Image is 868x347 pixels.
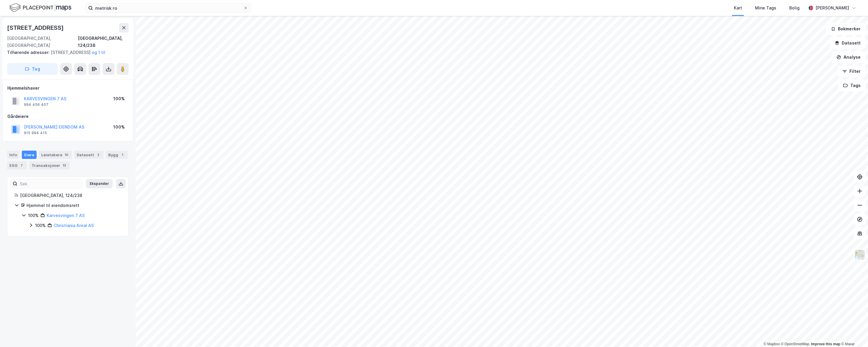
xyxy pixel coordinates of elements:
[839,319,868,347] iframe: Chat Widget
[7,50,51,55] span: Tilhørende adresser:
[106,151,128,159] div: Bygg
[7,85,128,92] div: Hjemmelshaver
[95,152,101,158] div: 2
[54,223,94,228] a: Christiania Areal AS
[35,222,46,229] div: 100%
[764,342,780,346] a: Mapbox
[7,161,27,170] div: ESG
[39,151,72,159] div: Leietakere
[63,152,70,158] div: 10
[7,49,124,56] div: [STREET_ADDRESS]
[755,4,776,11] div: Mine Tags
[7,113,128,120] div: Gårdeiere
[854,249,865,260] img: Z
[811,342,840,346] a: Improve this map
[78,35,129,49] div: [GEOGRAPHIC_DATA], 124/238
[816,4,849,11] div: [PERSON_NAME]
[17,179,82,188] input: Søk
[113,124,125,131] div: 100%
[831,51,866,63] button: Analyse
[86,179,113,188] button: Ekspander
[47,213,85,218] a: Karvesvingen 7 AS
[93,4,243,12] input: Søk på adresse, matrikkel, gårdeiere, leietakere eller personer
[789,4,800,11] div: Bolig
[19,162,24,168] div: 7
[826,23,866,35] button: Bokmerker
[119,152,125,158] div: 1
[28,212,39,219] div: 100%
[113,95,125,102] div: 100%
[22,151,37,159] div: Eiere
[7,35,78,49] div: [GEOGRAPHIC_DATA], [GEOGRAPHIC_DATA]
[27,202,121,209] div: Hjemmel til eiendomsrett
[7,23,65,32] div: [STREET_ADDRESS]
[29,161,70,170] div: Transaksjoner
[7,151,19,159] div: Info
[9,3,71,13] img: logo.f888ab2527a4732fd821a326f86c7f29.svg
[24,131,47,135] div: 915 994 415
[20,192,121,199] div: [GEOGRAPHIC_DATA], 124/238
[61,162,67,168] div: 13
[24,102,48,107] div: 994 456 407
[781,342,810,346] a: OpenStreetMap
[837,65,866,77] button: Filter
[830,37,866,49] button: Datasett
[734,4,742,11] div: Kart
[74,151,104,159] div: Datasett
[7,63,58,75] button: Tag
[838,80,866,91] button: Tags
